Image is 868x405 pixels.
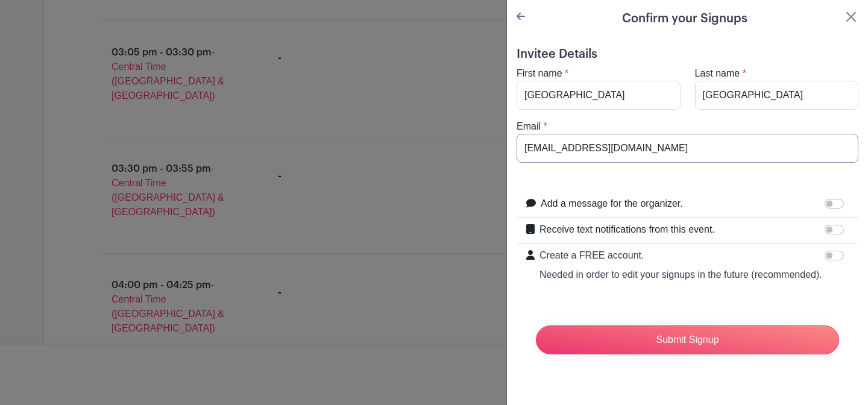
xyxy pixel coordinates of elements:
label: Add a message for the organizer. [541,196,683,211]
label: Receive text notifications from this event. [539,222,715,237]
input: Submit Signup [536,325,839,354]
h5: Invitee Details [517,47,858,61]
label: First name [517,66,562,81]
h5: Confirm your Signups [622,10,747,28]
label: Email [517,119,541,134]
p: Needed in order to edit your signups in the future (recommended). [539,268,822,282]
label: Last name [695,66,740,81]
button: Close [844,10,858,24]
p: Create a FREE account. [539,248,822,263]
